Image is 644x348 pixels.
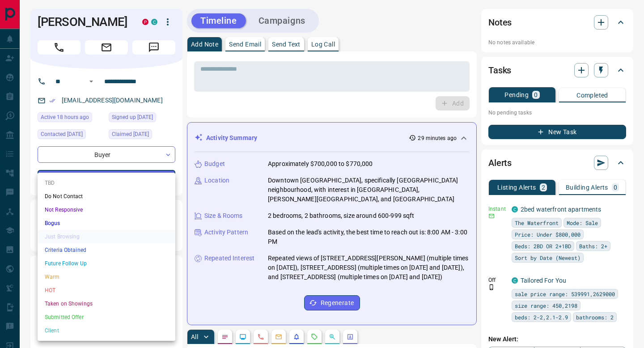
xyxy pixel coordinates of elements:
li: Not Responsive [38,203,175,216]
li: Bogus [38,216,175,230]
li: TBD [38,176,175,190]
li: Criteria Obtained [38,243,175,257]
li: HOT [38,284,175,297]
li: Warm [38,270,175,284]
li: Future Follow Up [38,257,175,270]
li: Taken on Showings [38,297,175,310]
li: Do Not Contact [38,190,175,203]
li: Client [38,324,175,337]
li: Submitted Offer [38,310,175,324]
